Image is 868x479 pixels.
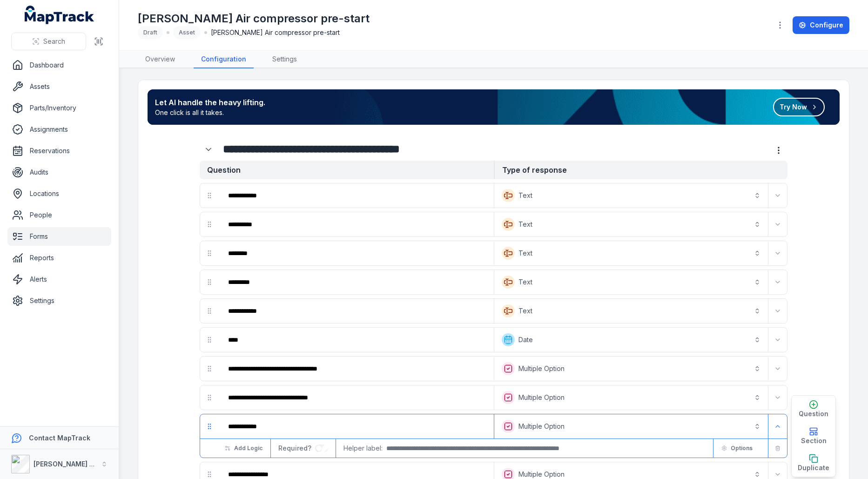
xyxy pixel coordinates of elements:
a: Settings [265,51,304,68]
div: Draft [138,26,163,39]
button: Expand [770,217,785,232]
a: Overview [138,51,182,68]
button: Multiple Option [496,358,767,379]
strong: Question [200,161,494,179]
button: Text [496,272,767,292]
a: Settings [7,291,111,310]
span: Search [43,37,65,46]
button: Expand [770,361,785,376]
div: drag [200,359,219,378]
button: Multiple Option [496,416,767,437]
input: :r11p:-form-item-label [315,445,328,452]
div: drag [200,417,219,436]
button: Expand [770,304,785,318]
button: Text [496,214,767,235]
span: Section [801,436,827,445]
svg: drag [206,307,213,315]
button: Date [496,330,767,350]
svg: drag [206,336,213,344]
strong: Contact MapTrack [29,434,90,442]
a: Configuration [194,51,254,68]
h1: [PERSON_NAME] Air compressor pre-start [138,11,370,26]
a: Reservations [7,142,111,160]
a: Parts/Inventory [7,99,111,117]
div: :rre:-form-item-label [221,330,492,350]
button: Text [496,185,767,206]
svg: drag [206,365,213,372]
div: drag [200,215,219,234]
svg: drag [206,250,213,257]
svg: drag [206,192,213,199]
button: Duplicate [792,450,835,477]
span: RIX Air compressor pre-start [211,28,340,37]
span: Duplicate [798,463,829,472]
button: Expand [770,188,785,203]
a: Assets [7,77,111,96]
a: People [7,206,111,224]
span: One click is all it takes. [155,108,265,117]
strong: Type of response [494,161,788,179]
button: Expand [770,275,785,290]
button: Try Now [773,98,825,116]
svg: drag [206,423,213,430]
span: Question [799,409,828,418]
button: more-detail [770,142,787,159]
div: drag [200,244,219,263]
button: Add Logic [219,440,269,456]
span: Helper label: [343,444,383,453]
a: Locations [7,184,111,203]
button: Multiple Option [496,387,767,408]
div: :rrk:-form-item-label [221,358,492,379]
a: Configure [793,16,849,34]
strong: [PERSON_NAME] Asset Maintenance [34,460,153,468]
div: :rqs:-form-item-label [221,243,492,263]
svg: drag [206,221,213,228]
button: Options [715,440,759,456]
button: Text [496,243,767,263]
button: Expand [770,390,785,405]
a: Forms [7,227,111,246]
strong: Let AI handle the heavy lifting. [155,97,265,108]
div: drag [200,331,219,349]
a: MapTrack [25,6,94,24]
a: Dashboard [7,56,111,74]
span: Add Logic [234,445,262,452]
svg: drag [206,278,213,286]
div: drag [200,273,219,291]
div: :rqg:-form-item-label [221,185,492,206]
a: Alerts [7,270,111,289]
button: Question [792,396,835,423]
div: :rrq:-form-item-label [221,387,492,408]
button: Section [792,423,835,450]
a: Reports [7,249,111,267]
svg: drag [206,394,213,401]
div: :rqm:-form-item-label [221,214,492,235]
div: :rr2:-form-item-label [221,272,492,292]
span: Required? [278,444,315,452]
div: Asset [173,26,201,39]
div: :rq8:-form-item-label [200,141,219,158]
button: Expand [200,141,217,158]
div: drag [200,186,219,205]
div: drag [200,388,219,407]
div: :rs0:-form-item-label [221,416,492,437]
button: Search [11,33,86,50]
a: Assignments [7,120,111,139]
span: Options [731,445,753,452]
div: :rr8:-form-item-label [221,301,492,321]
svg: drag [206,471,213,478]
button: Expand [770,246,785,261]
button: Expand [770,332,785,347]
div: drag [200,302,219,320]
a: Audits [7,163,111,182]
button: Text [496,301,767,321]
button: Expand [770,419,785,434]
